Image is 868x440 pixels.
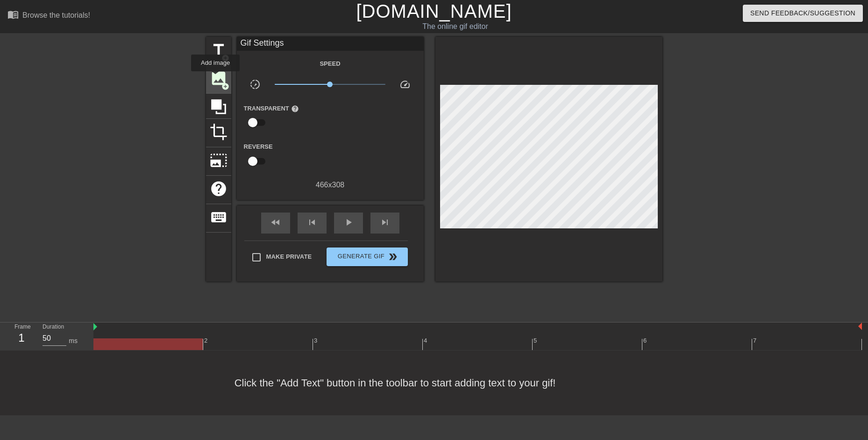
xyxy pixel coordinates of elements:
span: add_circle [221,82,229,90]
label: Duration [43,324,64,330]
span: keyboard [210,208,228,226]
div: Browse the tutorials! [22,11,90,19]
div: 4 [424,336,429,345]
button: Generate Gif [327,247,407,266]
div: 5 [534,336,539,345]
div: 1 [14,330,28,346]
div: The online gif editor [294,21,616,32]
label: Speed [320,59,340,69]
div: Frame [7,323,36,350]
label: Transparent [244,104,299,113]
span: Send Feedback/Suggestion [750,7,855,19]
span: title [210,41,228,59]
span: image [210,69,228,87]
a: Browse the tutorials! [7,9,90,23]
span: photo_size_select_large [210,151,228,169]
span: skip_previous [306,217,318,228]
span: add_circle [221,54,229,62]
a: [DOMAIN_NAME] [356,1,512,21]
div: 7 [753,336,758,345]
div: 6 [643,336,648,345]
img: bound-end.png [858,323,862,330]
span: help [291,105,299,113]
div: 466 x 308 [237,179,424,191]
span: skip_next [379,217,391,228]
label: Reverse [244,142,273,151]
button: Send Feedback/Suggestion [743,5,863,22]
span: slow_motion_video [249,79,261,90]
div: 3 [314,336,319,345]
span: help [210,180,228,198]
span: speed [399,79,411,90]
div: ms [69,336,78,346]
span: fast_rewind [270,217,281,228]
span: double_arrow [387,251,398,262]
div: Gif Settings [237,37,424,51]
div: 2 [204,336,209,345]
span: Make Private [266,252,312,261]
span: menu_book [7,9,19,20]
span: crop [210,123,228,141]
span: play_arrow [343,217,354,228]
span: Generate Gif [330,251,404,262]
